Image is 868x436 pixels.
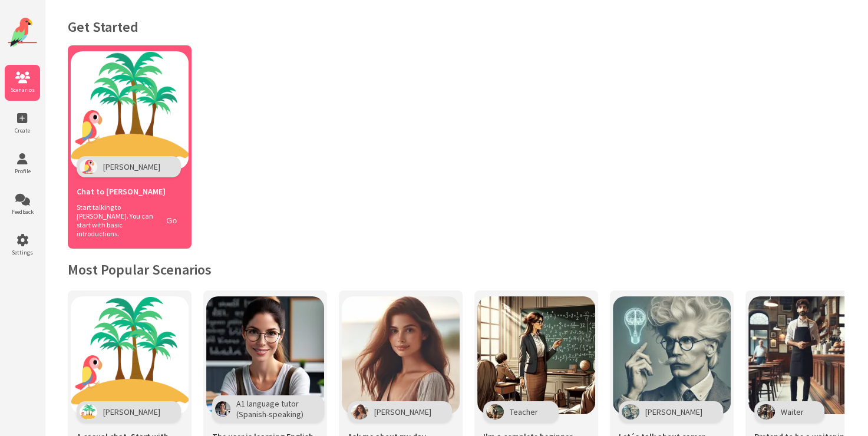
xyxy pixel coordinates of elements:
button: Go [160,212,183,229]
img: Website Logo [8,18,37,47]
span: Create [5,127,40,134]
span: Waiter [781,407,804,417]
h2: Most Popular Scenarios [68,260,844,279]
span: [PERSON_NAME] [103,407,160,417]
img: Character [622,404,639,420]
span: [PERSON_NAME] [645,407,702,417]
span: Feedback [5,208,40,216]
img: Character [486,404,504,420]
span: [PERSON_NAME] [103,161,160,172]
span: Scenarios [5,86,40,94]
img: Scenario Image [71,296,189,414]
span: Teacher [510,407,538,417]
img: Character [757,404,775,420]
span: Start talking to [PERSON_NAME]. You can start with basic introductions. [77,203,154,238]
img: Scenario Image [613,296,731,414]
span: [PERSON_NAME] [374,407,431,417]
span: Profile [5,167,40,175]
h1: Get Started [68,18,844,36]
span: Chat to [PERSON_NAME] [77,186,166,197]
img: Polly [80,159,97,174]
img: Character [351,404,368,420]
span: A1 language tutor (Spanish-speaking) [236,398,303,420]
img: Character [80,404,97,420]
img: Scenario Image [477,296,595,414]
img: Scenario Image [748,296,866,414]
span: Settings [5,249,40,256]
img: Chat with Polly [71,51,189,169]
img: Scenario Image [206,296,324,414]
img: Scenario Image [342,296,460,414]
img: Character [215,401,230,417]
